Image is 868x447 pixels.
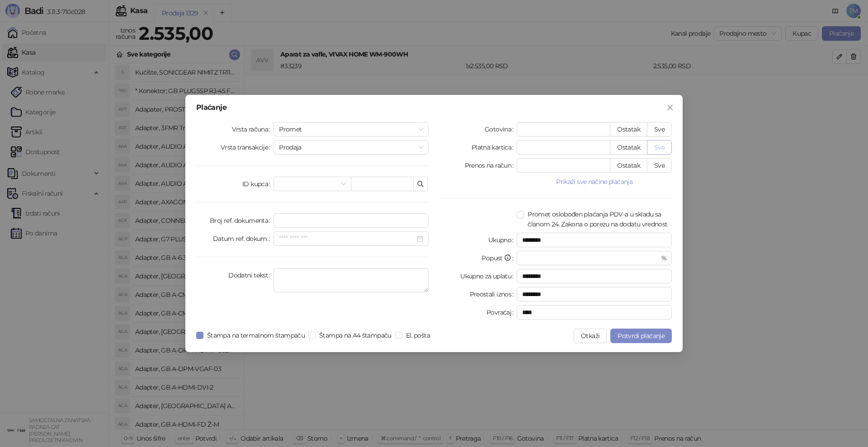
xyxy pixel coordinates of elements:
label: Prenos na račun [465,158,517,173]
label: Vrsta računa [232,122,274,136]
input: Datum ref. dokum. [279,234,415,244]
button: Ostatak [610,140,647,155]
span: Štampa na A4 štampaču [316,330,395,340]
span: Promet oslobođen plaćanja PDV-a u skladu sa članom 24. Zakona o porezu na dodatu vrednost [524,209,672,229]
span: Prodaja [279,141,423,154]
button: Sve [647,158,672,173]
label: Datum ref. dokum. [213,231,274,246]
span: Zatvori [663,104,677,111]
label: Ukupno za uplatu [460,269,517,283]
input: Broj ref. dokumenta [274,213,429,228]
label: ID kupca [242,177,274,191]
textarea: Dodatni tekst [274,268,429,292]
span: close [666,104,674,111]
button: Ostatak [610,158,647,173]
label: Povraćaj [486,305,517,320]
button: Potvrdi plaćanje [610,329,672,343]
button: Close [663,100,677,115]
span: Potvrdi plaćanje [618,332,665,340]
label: Ukupno [488,233,517,247]
label: Broj ref. dokumenta [210,213,274,228]
span: Promet [279,122,423,136]
button: Sve [647,122,672,136]
label: Dodatni tekst [228,268,274,282]
label: Platna kartica [472,140,517,155]
label: Preostali iznos [470,287,517,301]
label: Gotovina [485,122,517,136]
button: Ostatak [610,122,647,136]
span: El. pošta [402,330,434,340]
button: Sve [647,140,672,155]
button: Otkaži [574,329,607,343]
div: Plaćanje [196,104,672,111]
label: Popust [481,251,517,265]
button: Prikaži sve načine plaćanja [517,176,672,187]
span: Štampa na termalnom štampaču [203,330,308,340]
label: Vrsta transakcije [221,140,274,155]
